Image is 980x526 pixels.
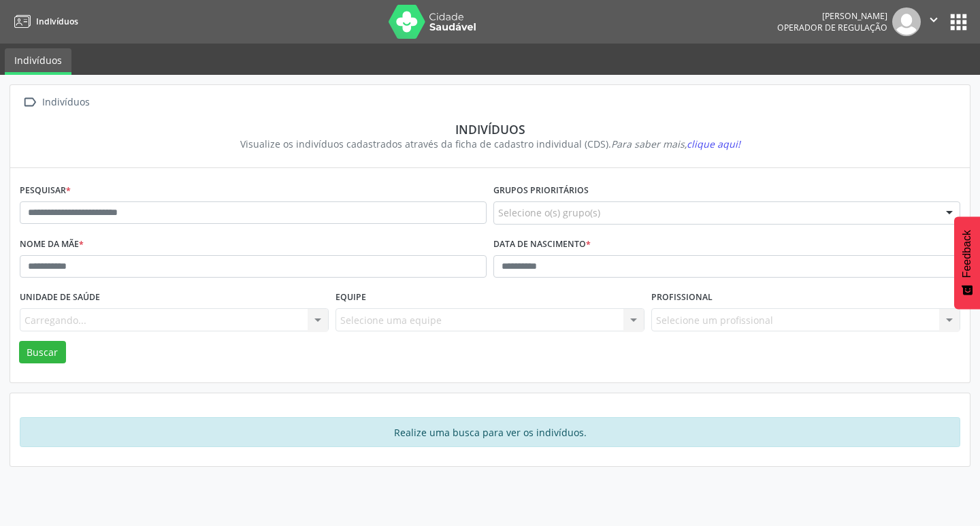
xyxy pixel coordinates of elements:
div: Indivíduos [29,122,951,137]
button: Buscar [19,341,66,364]
span: clique aqui! [687,137,740,150]
a: Indivíduos [10,10,78,33]
span: Operador de regulação [777,22,887,33]
label: Profissional [651,287,713,308]
label: Data de nascimento [493,234,591,255]
a:  Indivíduos [20,93,92,112]
button: apps [947,10,970,34]
span: Indivíduos [36,16,78,27]
button:  [921,7,947,36]
div: [PERSON_NAME] [777,10,887,22]
div: Realize uma busca para ver os indivíduos. [20,417,960,447]
a: Indivíduos [5,48,71,75]
label: Pesquisar [20,180,71,201]
img: img [892,7,921,36]
span: Selecione o(s) grupo(s) [498,206,600,220]
label: Equipe [336,287,366,308]
div: Visualize os indivíduos cadastrados através da ficha de cadastro individual (CDS). [29,137,951,151]
i:  [20,93,39,112]
button: Feedback - Mostrar pesquisa [954,216,980,309]
label: Nome da mãe [20,234,84,255]
div: Indivíduos [39,93,92,112]
i: Para saber mais, [611,137,740,150]
label: Grupos prioritários [493,180,589,201]
label: Unidade de saúde [20,287,100,308]
span: Feedback [961,230,973,278]
i:  [926,12,941,27]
